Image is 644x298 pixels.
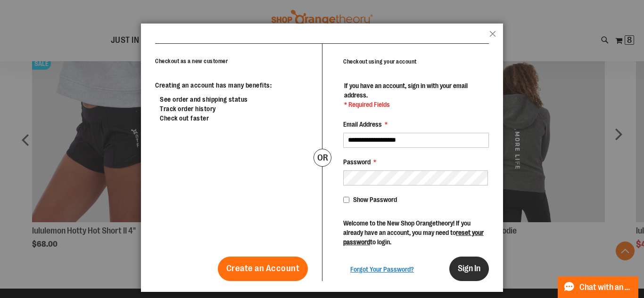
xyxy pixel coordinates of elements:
a: Forgot Your Password? [350,265,414,274]
span: Show Password [353,196,397,203]
span: If you have an account, sign in with your email address. [344,82,468,99]
li: Check out faster [160,113,308,123]
button: Chat with an Expert [558,276,639,298]
p: Creating an account has many benefits: [155,81,308,90]
span: Create an Account [226,263,300,274]
a: Create an Account [218,257,308,281]
p: Welcome to the New Shop Orangetheory! If you already have an account, you may need to to login. [343,218,489,247]
span: Chat with an Expert [579,283,633,292]
div: or [314,149,331,167]
span: Email Address [343,121,382,128]
span: Password [343,158,371,166]
span: * Required Fields [344,100,488,109]
button: Sign In [449,257,489,281]
span: Sign In [458,264,480,273]
strong: Checkout using your account [343,58,417,65]
a: reset your password [343,229,484,246]
li: Track order history [160,104,308,113]
li: See order and shipping status [160,95,308,104]
span: Forgot Your Password? [350,266,414,273]
strong: Checkout as a new customer [155,58,228,64]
